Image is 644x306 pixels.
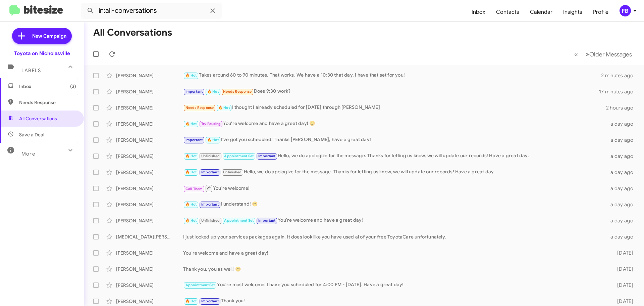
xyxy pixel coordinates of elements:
[571,47,636,61] nav: Page navigation example
[201,299,219,303] span: Important
[606,217,639,224] div: a day ago
[93,27,172,38] h1: All Conversations
[32,33,66,39] span: New Campaign
[183,152,606,160] div: Hello, we do apologize for the message. Thanks for letting us know, we will update our records! H...
[606,233,639,240] div: a day ago
[601,72,639,79] div: 2 minutes ago
[224,154,254,158] span: Appointment Set
[116,201,183,208] div: [PERSON_NAME]
[116,104,183,111] div: [PERSON_NAME]
[570,47,582,61] button: Previous
[183,233,606,240] div: I just looked up your services packages again. It does look like you have used al of your free To...
[116,298,183,305] div: [PERSON_NAME]
[19,115,57,122] span: All Conversations
[525,2,558,22] a: Calendar
[21,151,35,157] span: More
[116,72,183,79] div: [PERSON_NAME]
[70,83,76,90] span: (3)
[81,3,222,19] input: Search
[183,88,599,95] div: Does 9:30 work?
[116,233,183,240] div: [MEDICAL_DATA][PERSON_NAME]
[491,2,525,22] a: Contacts
[258,154,276,158] span: Important
[12,28,72,44] a: New Campaign
[183,168,606,176] div: Hello, we do apologize for the message. Thanks for letting us know, we will update our records! H...
[606,169,639,176] div: a day ago
[116,217,183,224] div: [PERSON_NAME]
[183,104,606,112] div: I thought I already scheduled for [DATE] through [PERSON_NAME]
[201,202,219,207] span: Important
[185,187,203,191] span: Call Them
[606,250,639,256] div: [DATE]
[606,266,639,272] div: [DATE]
[201,154,220,158] span: Unfinished
[185,73,197,78] span: 🔥 Hot
[620,5,631,16] div: FB
[116,169,183,176] div: [PERSON_NAME]
[183,297,606,305] div: Thank you!
[201,218,220,223] span: Unfinished
[606,121,639,127] div: a day ago
[14,50,70,57] div: Toyota on Nicholasville
[21,68,41,74] span: Labels
[207,89,219,94] span: 🔥 Hot
[606,153,639,160] div: a day ago
[588,2,614,22] a: Profile
[558,2,588,22] a: Insights
[258,218,276,223] span: Important
[19,131,44,138] span: Save a Deal
[606,185,639,192] div: a day ago
[586,50,589,58] span: »
[183,250,606,256] div: You're welcome and have a great day!
[606,298,639,305] div: [DATE]
[185,105,214,110] span: Needs Response
[116,153,183,160] div: [PERSON_NAME]
[183,136,606,144] div: I've got you scheduled! Thanks [PERSON_NAME], have a great day!
[606,282,639,289] div: [DATE]
[185,89,203,94] span: Important
[19,99,76,106] span: Needs Response
[183,281,606,289] div: You're most welcome! I have you scheduled for 4:00 PM - [DATE]. Have a great day!
[116,250,183,256] div: [PERSON_NAME]
[116,282,183,289] div: [PERSON_NAME]
[183,266,606,272] div: Thank you, you as well! 😊
[183,120,606,128] div: You're welcome and have a great day! 😊
[589,51,632,58] span: Older Messages
[201,122,221,126] span: Try Pausing
[183,201,606,208] div: I understand! 😊
[116,185,183,192] div: [PERSON_NAME]
[185,122,197,126] span: 🔥 Hot
[185,170,197,174] span: 🔥 Hot
[614,5,637,16] button: FB
[19,83,76,90] span: Inbox
[599,88,639,95] div: 17 minutes ago
[207,138,219,142] span: 🔥 Hot
[116,137,183,143] div: [PERSON_NAME]
[185,154,197,158] span: 🔥 Hot
[185,299,197,303] span: 🔥 Hot
[223,170,241,174] span: Unfinished
[574,50,578,58] span: «
[223,89,252,94] span: Needs Response
[183,72,601,79] div: Takes around 60 to 90 minutes. That works. We have a 10:30 that day. I have that set for you!
[606,104,639,111] div: 2 hours ago
[466,2,491,22] a: Inbox
[218,105,230,110] span: 🔥 Hot
[116,121,183,127] div: [PERSON_NAME]
[185,218,197,223] span: 🔥 Hot
[582,47,636,61] button: Next
[185,202,197,207] span: 🔥 Hot
[116,88,183,95] div: [PERSON_NAME]
[224,218,254,223] span: Appointment Set
[185,138,203,142] span: Important
[185,283,215,287] span: Appointment Set
[606,201,639,208] div: a day ago
[606,137,639,143] div: a day ago
[201,170,219,174] span: Important
[183,184,606,192] div: You're welcome!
